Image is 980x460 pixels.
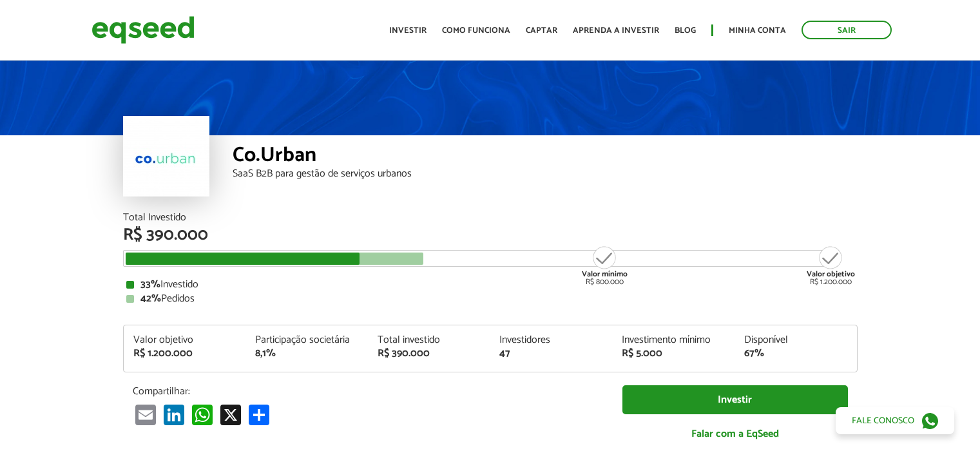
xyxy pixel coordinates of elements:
[622,335,725,345] div: Investimento mínimo
[807,268,855,280] strong: Valor objetivo
[836,407,954,434] a: Fale conosco
[123,227,858,244] div: R$ 390.000
[133,385,603,398] p: Compartilhar:
[218,404,244,425] a: X
[675,26,696,35] a: Blog
[161,404,187,425] a: LinkedIn
[499,335,602,345] div: Investidores
[622,385,848,414] a: Investir
[255,349,358,359] div: 8,1%
[140,290,161,307] strong: 42%
[622,349,725,359] div: R$ 5.000
[499,349,602,359] div: 47
[140,276,160,293] strong: 33%
[255,335,358,345] div: Participação societária
[91,13,195,47] img: EqSeed
[573,26,659,35] a: Aprenda a investir
[526,26,557,35] a: Captar
[807,245,855,286] div: R$ 1.200.000
[581,245,629,286] div: R$ 800.000
[126,294,854,304] div: Pedidos
[744,335,847,345] div: Disponível
[133,404,159,425] a: Email
[582,268,628,280] strong: Valor mínimo
[133,349,236,359] div: R$ 1.200.000
[246,404,272,425] a: Compartilhar
[133,335,236,345] div: Valor objetivo
[744,349,847,359] div: 67%
[729,26,786,35] a: Minha conta
[378,349,481,359] div: R$ 390.000
[442,26,510,35] a: Como funciona
[233,169,858,179] div: SaaS B2B para gestão de serviços urbanos
[189,404,215,425] a: WhatsApp
[802,21,892,39] a: Sair
[233,145,858,169] div: Co.Urban
[126,280,854,290] div: Investido
[622,421,848,447] a: Falar com a EqSeed
[389,26,427,35] a: Investir
[378,335,481,345] div: Total investido
[123,213,858,223] div: Total Investido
